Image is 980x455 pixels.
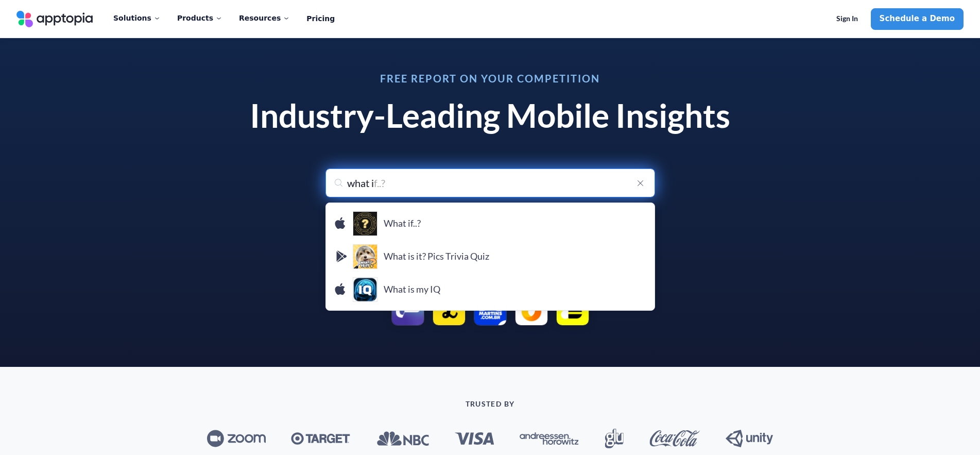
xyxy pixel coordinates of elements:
img: What is it? Pics Trivia Quiz icon [353,244,377,269]
div: What is it? Pics Trivia Quiz [353,244,377,269]
img: Zoom_logo.svg [207,430,266,447]
h4: What is it? Pics Trivia Quiz [384,251,646,262]
img: Andreessen_Horowitz_new_logo.svg [520,432,579,445]
img: What if..? icon [353,211,377,236]
img: Unity_Technologies_logo.svg [726,430,773,447]
a: Pricing [306,8,335,30]
img: Visa_Inc._logo.svg [455,432,494,445]
div: Products [177,7,222,29]
img: Glu_Mobile_logo.svg [605,429,624,448]
span: Sign In [836,14,858,23]
a: What if..? iconWhat if..? [326,207,655,240]
img: Coca-Cola_logo.svg [649,430,700,447]
p: TRUSTED BY [119,400,861,408]
p: Run a report on popular apps [238,272,743,281]
div: What if..? [353,211,377,236]
h3: Free Report on Your Competition [238,73,743,83]
h1: Industry-Leading Mobile Insights [238,96,743,136]
div: Resources [239,7,290,29]
a: Sign In [828,8,867,30]
a: Schedule a Demo [871,8,964,30]
input: Search for your app [325,168,655,197]
div: What is my IQ [353,277,377,302]
img: What is my IQ icon [353,277,377,302]
img: Target_logo.svg [291,432,350,445]
a: What is it? Pics Trivia Quiz iconWhat is it? Pics Trivia Quiz [326,240,655,273]
a: What is my IQ iconWhat is my IQ [326,273,655,306]
ul: menu-options [325,203,655,311]
h4: What is my IQ [384,284,646,295]
img: NBC_logo.svg [376,431,429,446]
div: Solutions [113,7,161,29]
h4: What if..? [384,218,646,229]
